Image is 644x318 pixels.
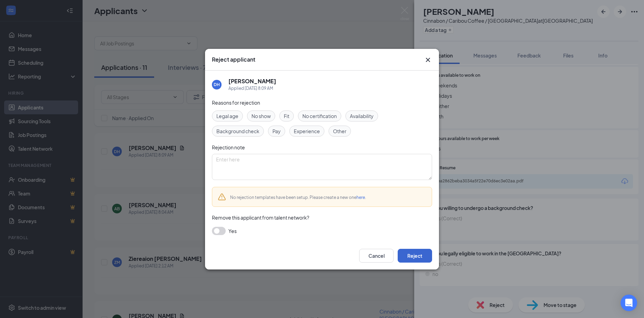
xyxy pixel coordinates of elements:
[228,227,237,235] span: Yes
[302,112,337,120] span: No certification
[272,127,281,135] span: Pay
[212,56,255,63] h3: Reject applicant
[216,127,259,135] span: Background check
[621,295,637,311] div: Open Intercom Messenger
[333,127,346,135] span: Other
[424,56,432,64] button: Close
[294,127,320,135] span: Experience
[212,214,309,221] span: Remove this applicant from talent network?
[424,56,432,64] svg: Cross
[218,193,226,201] svg: Warning
[214,82,220,87] div: DH
[356,195,365,200] a: here
[251,112,271,120] span: No show
[212,99,260,106] span: Reasons for rejection
[398,249,432,263] button: Reject
[228,77,276,85] h5: [PERSON_NAME]
[284,112,289,120] span: Fit
[228,85,276,92] div: Applied [DATE] 8:09 AM
[230,195,366,200] span: No rejection templates have been setup. Please create a new one .
[216,112,238,120] span: Legal age
[350,112,374,120] span: Availability
[359,249,394,263] button: Cancel
[212,144,245,150] span: Rejection note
